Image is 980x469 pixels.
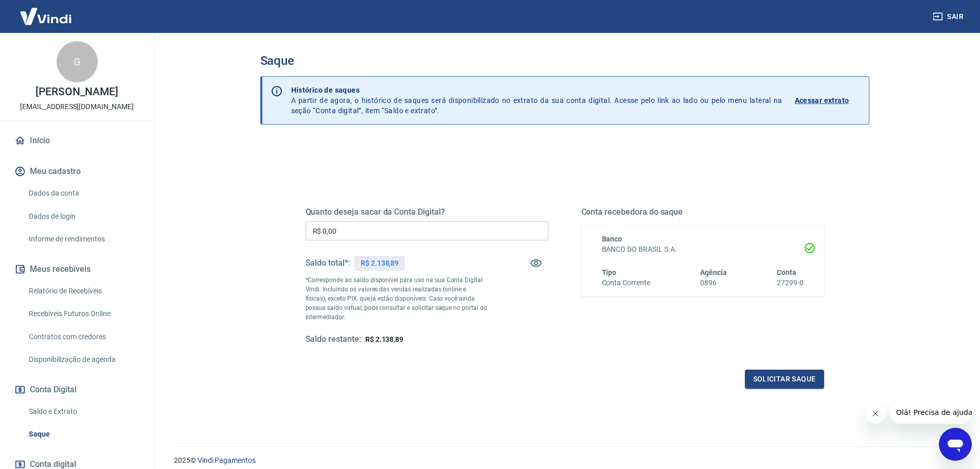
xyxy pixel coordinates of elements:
p: *Corresponde ao saldo disponível para uso na sua Conta Digital Vindi. Incluindo os valores das ve... [306,275,488,322]
p: [EMAIL_ADDRESS][DOMAIN_NAME] [20,101,134,112]
h3: Saque [260,54,869,68]
p: Acessar extrato [795,95,849,106]
button: Conta Digital [12,378,141,401]
span: R$ 2.138,89 [365,335,403,343]
iframe: Mensagem da empresa [890,401,972,424]
iframe: Botão para abrir a janela de mensagens [939,428,972,461]
button: Sair [931,7,968,26]
iframe: Fechar mensagem [865,403,886,424]
span: Banco [602,235,622,243]
a: Recebíveis Futuros Online [25,303,141,324]
h5: Saldo total*: [306,258,350,268]
a: Dados da conta [25,183,141,204]
div: G [57,41,98,82]
p: Histórico de saques [291,85,782,95]
h6: BANCO DO BRASIL S.A. [602,244,804,255]
p: R$ 2.138,89 [361,258,399,269]
span: Olá! Precisa de ajuda? [6,7,86,15]
p: [PERSON_NAME] [35,86,118,97]
a: Vindi Pagamentos [198,456,256,464]
p: 2025 © [174,455,955,466]
span: Agência [700,268,727,276]
a: Dados de login [25,206,141,227]
img: Vindi [12,1,79,32]
h6: Conta Corrente [602,277,650,288]
h6: 0896 [700,277,727,288]
a: Informe de rendimentos [25,229,141,250]
p: A partir de agora, o histórico de saques será disponibilizado no extrato da sua conta digital. Ac... [291,85,782,116]
a: Disponibilização de agenda [25,349,141,370]
button: Solicitar saque [745,370,824,389]
a: Contratos com credores [25,326,141,348]
h6: 27299-0 [777,277,804,288]
a: Saldo e Extrato [25,401,141,422]
h5: Saldo restante: [306,334,361,345]
span: Tipo [602,268,617,276]
a: Saque [25,424,141,445]
button: Meu cadastro [12,160,141,183]
span: Conta [777,268,796,276]
button: Meus recebíveis [12,258,141,281]
a: Relatório de Recebíveis [25,281,141,302]
h5: Conta recebedora do saque [581,207,824,217]
h5: Quanto deseja sacar da Conta Digital? [306,207,548,217]
a: Início [12,129,141,152]
a: Acessar extrato [795,85,861,116]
